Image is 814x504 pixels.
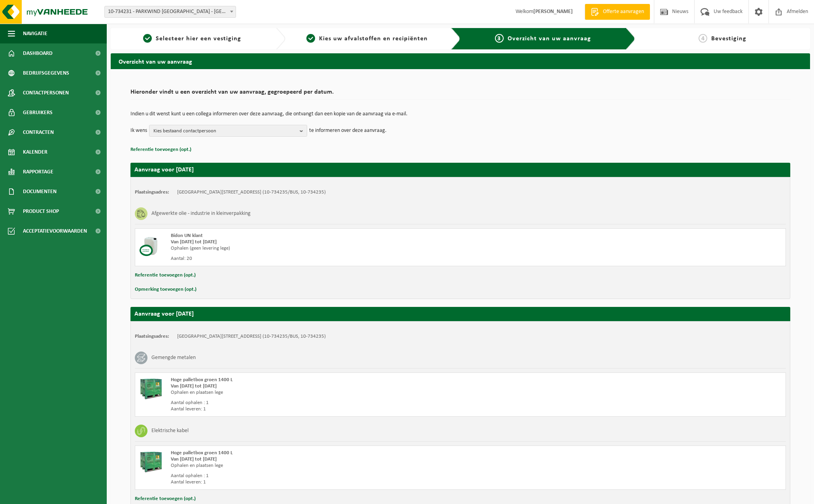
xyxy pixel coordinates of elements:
span: Rapportage [23,162,53,182]
p: te informeren over deze aanvraag. [309,125,387,137]
strong: Plaatsingsadres: [135,334,169,339]
strong: Van [DATE] tot [DATE] [171,457,217,462]
div: Ophalen en plaatsen lege [171,389,492,396]
img: LP-LD-CU.png [139,233,163,256]
a: 2Kies uw afvalstoffen en recipiënten [289,34,444,43]
span: 1 [143,34,152,43]
span: Offerte aanvragen [601,8,646,16]
span: 4 [699,34,707,43]
button: Kies bestaand contactpersoon [149,125,307,137]
span: Bidon UN klant [171,233,203,238]
div: Aantal: 20 [171,256,492,262]
h2: Overzicht van uw aanvraag [111,53,810,69]
a: 1Selecteer hier een vestiging [115,34,270,43]
span: Hoge palletbox groen 1400 L [171,450,233,455]
div: Aantal ophalen : 1 [171,473,492,479]
div: Aantal ophalen : 1 [171,400,492,406]
td: [GEOGRAPHIC_DATA][STREET_ADDRESS] (10-734235/BUS, 10-734235) [177,189,326,196]
div: Aantal leveren: 1 [171,479,492,485]
button: Referentie toevoegen (opt.) [135,494,196,504]
img: PB-HB-1400-HPE-GN-01.png [139,377,163,401]
span: 2 [306,34,315,43]
span: Contracten [23,122,54,142]
strong: Aanvraag voor [DATE] [134,167,194,173]
span: Kies uw afvalstoffen en recipiënten [319,36,428,42]
span: Kalender [23,142,47,162]
span: Documenten [23,182,57,201]
span: Product Shop [23,201,59,221]
span: Bedrijfsgegevens [23,63,69,83]
p: Indien u dit wenst kunt u een collega informeren over deze aanvraag, die ontvangt dan een kopie v... [130,111,790,117]
h3: Gemengde metalen [151,352,196,364]
span: Dashboard [23,43,53,63]
div: Ophalen (geen levering lege) [171,245,492,252]
strong: Aanvraag voor [DATE] [134,311,194,317]
button: Opmerking toevoegen (opt.) [135,284,196,295]
span: 10-734231 - PARKWIND NV - LEUVEN [104,6,236,18]
td: [GEOGRAPHIC_DATA][STREET_ADDRESS] (10-734235/BUS, 10-734235) [177,333,326,340]
strong: Van [DATE] tot [DATE] [171,384,217,389]
span: 10-734231 - PARKWIND NV - LEUVEN [105,6,236,17]
h3: Elektrische kabel [151,425,189,437]
strong: Plaatsingsadres: [135,190,169,195]
a: Offerte aanvragen [585,4,650,20]
span: 3 [495,34,504,43]
div: Aantal leveren: 1 [171,406,492,412]
button: Referentie toevoegen (opt.) [130,145,191,155]
div: Ophalen en plaatsen lege [171,463,492,469]
strong: Van [DATE] tot [DATE] [171,239,217,244]
span: Bevestiging [711,36,746,42]
img: PB-HB-1400-HPE-GN-01.png [139,450,163,474]
span: Selecteer hier een vestiging [156,36,241,42]
span: Acceptatievoorwaarden [23,221,87,241]
h3: Afgewerkte olie - industrie in kleinverpakking [151,207,251,220]
span: Overzicht van uw aanvraag [508,36,591,42]
span: Contactpersonen [23,83,69,103]
p: Ik wens [130,125,147,137]
button: Referentie toevoegen (opt.) [135,270,196,280]
span: Gebruikers [23,103,53,122]
span: Kies bestaand contactpersoon [153,125,297,137]
span: Hoge palletbox groen 1400 L [171,377,233,382]
strong: [PERSON_NAME] [533,9,573,15]
span: Navigatie [23,24,47,43]
h2: Hieronder vindt u een overzicht van uw aanvraag, gegroepeerd per datum. [130,89,790,100]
